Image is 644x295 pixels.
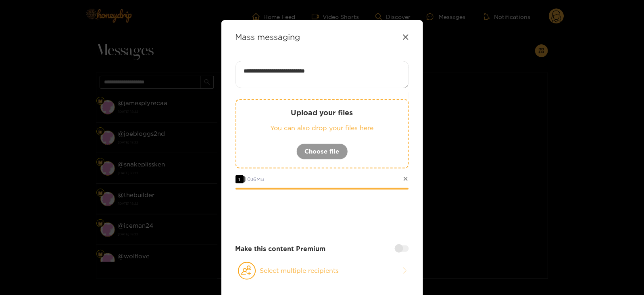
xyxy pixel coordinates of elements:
[296,143,348,160] button: Choose file
[236,244,326,253] strong: Make this content Premium
[236,262,409,280] button: Select multiple recipients
[236,175,244,183] span: 1
[248,177,265,182] span: 0.16 MB
[252,123,392,133] p: You can also drop your files here
[252,108,392,117] p: Upload your files
[236,32,300,42] strong: Mass messaging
